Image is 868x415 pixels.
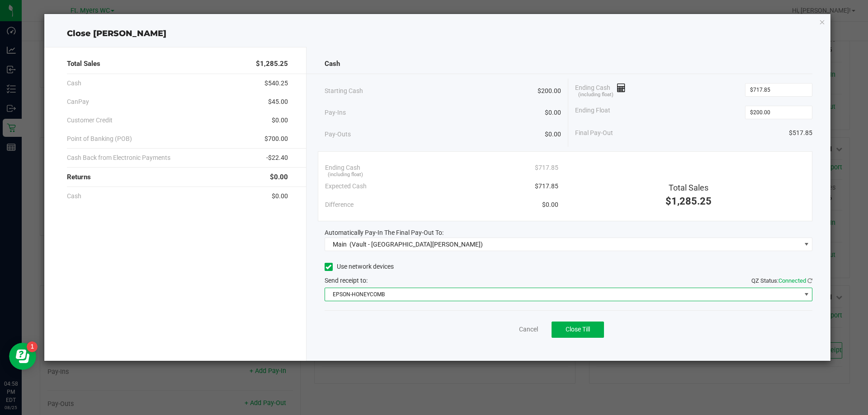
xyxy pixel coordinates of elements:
span: Pay-Outs [325,130,351,139]
span: $717.85 [535,182,558,191]
span: CanPay [67,97,89,107]
span: Cash [67,191,81,201]
div: Returns [67,168,288,187]
span: $1,285.25 [256,59,288,69]
span: QZ Status: [751,277,812,284]
span: Connected [778,277,806,284]
span: $1,285.25 [665,196,712,207]
iframe: Resource center unread badge [27,341,38,352]
span: Ending Float [575,106,610,119]
span: Final Pay-Out [575,128,613,138]
span: Cash [325,59,340,69]
span: (Vault - [GEOGRAPHIC_DATA][PERSON_NAME]) [349,241,483,248]
span: $0.00 [542,200,558,210]
span: Ending Cash [575,83,626,97]
span: $700.00 [264,134,288,144]
span: Main [333,241,347,248]
span: $45.00 [268,97,288,107]
span: $200.00 [538,86,561,96]
iframe: Resource center [9,343,36,370]
span: Automatically Pay-In The Final Pay-Out To: [325,229,443,236]
span: Total Sales [67,59,100,69]
span: (including float) [328,171,363,179]
span: Pay-Ins [325,108,346,117]
span: Starting Cash [325,86,363,96]
span: Point of Banking (POB) [67,134,132,144]
span: $0.00 [272,191,288,201]
span: $517.85 [789,128,812,138]
span: -$22.40 [266,153,288,163]
span: Cash Back from Electronic Payments [67,153,170,163]
span: Expected Cash [325,182,367,191]
button: Close Till [552,322,604,338]
span: Close Till [566,326,590,333]
span: $0.00 [272,116,288,125]
span: Difference [325,200,354,210]
span: $0.00 [545,130,561,139]
span: Customer Credit [67,116,113,125]
label: Use network devices [325,262,394,271]
span: Total Sales [669,183,708,192]
span: Ending Cash [325,163,360,173]
span: Send receipt to: [325,277,368,284]
span: $0.00 [545,108,561,117]
span: $717.85 [535,163,558,173]
span: $540.25 [264,79,288,88]
span: Cash [67,79,81,88]
span: (including float) [578,91,613,99]
a: Cancel [519,325,538,334]
span: $0.00 [270,172,288,182]
div: Close [PERSON_NAME] [44,28,831,40]
span: EPSON-HONEYCOMB [325,288,801,301]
